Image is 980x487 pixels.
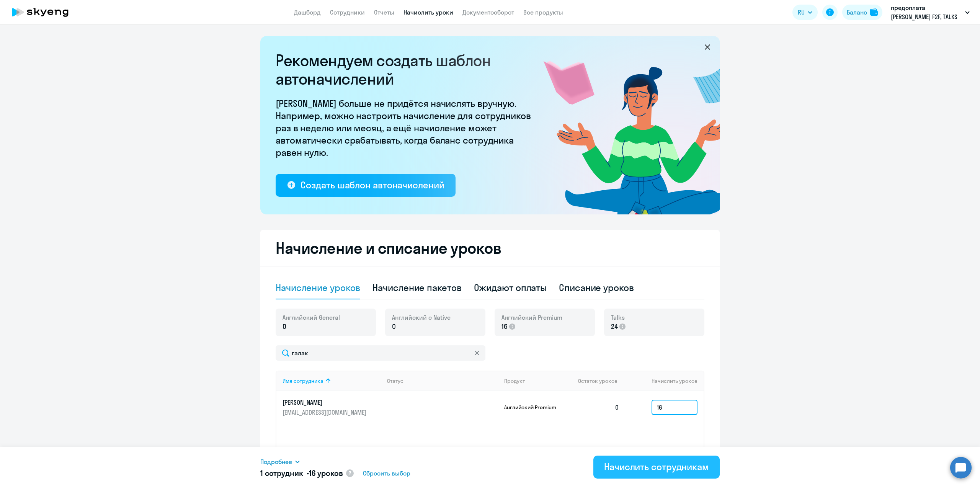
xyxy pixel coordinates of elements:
button: предоплата [PERSON_NAME] F2F, TALKS [DATE]-[DATE], НЛМК, ПАО [887,3,973,21]
button: Балансbalance [842,5,882,20]
div: Имя сотрудника [283,378,381,384]
span: Остаток уроков [578,378,617,384]
a: Сотрудники [330,8,365,16]
span: Talks [611,313,625,322]
span: 16 [501,322,508,332]
p: Английский Premium [504,404,562,411]
a: [PERSON_NAME][EMAIL_ADDRESS][DOMAIN_NAME] [283,398,381,417]
span: Английский General [283,313,340,322]
a: Документооборот [462,8,514,16]
span: Подробнее [260,457,292,466]
td: 0 [572,391,626,423]
p: предоплата [PERSON_NAME] F2F, TALKS [DATE]-[DATE], НЛМК, ПАО [891,3,962,21]
div: Ожидают оплаты [474,281,547,294]
span: 16 уроков [309,468,343,478]
p: [PERSON_NAME] [283,398,368,407]
span: Сбросить выбор [363,469,410,478]
div: Имя сотрудника [283,378,323,384]
div: Начислить сотрудникам [604,461,709,473]
span: RU [798,8,805,17]
h5: 1 сотрудник • [260,468,343,479]
div: Списание уроков [559,281,634,294]
span: 24 [611,322,618,332]
span: Английский с Native [392,313,451,322]
button: Создать шаблон автоначислений [276,174,456,197]
div: Создать шаблон автоначислений [301,179,444,191]
a: Начислить уроки [403,8,453,16]
div: Статус [387,378,403,384]
input: Поиск по имени, email, продукту или статусу [276,345,485,361]
a: Все продукты [523,8,563,16]
h2: Начисление и списание уроков [276,239,704,257]
span: 0 [392,322,396,332]
p: [EMAIL_ADDRESS][DOMAIN_NAME] [283,408,368,417]
div: Статус [387,378,498,384]
div: Продукт [504,378,572,384]
span: Английский Premium [501,313,562,322]
div: Начисление пакетов [372,281,461,294]
th: Начислить уроков [626,371,704,391]
a: Дашборд [294,8,321,16]
div: Остаток уроков [578,378,626,384]
div: Начисление уроков [276,281,360,294]
div: Баланс [847,8,867,17]
img: balance [870,8,878,16]
span: 0 [283,322,286,332]
button: RU [792,5,818,20]
a: Отчеты [374,8,394,16]
div: Продукт [504,378,525,384]
button: Начислить сотрудникам [593,456,720,479]
h2: Рекомендуем создать шаблон автоначислений [276,51,536,88]
p: [PERSON_NAME] больше не придётся начислять вручную. Например, можно настроить начисление для сотр... [276,97,536,159]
